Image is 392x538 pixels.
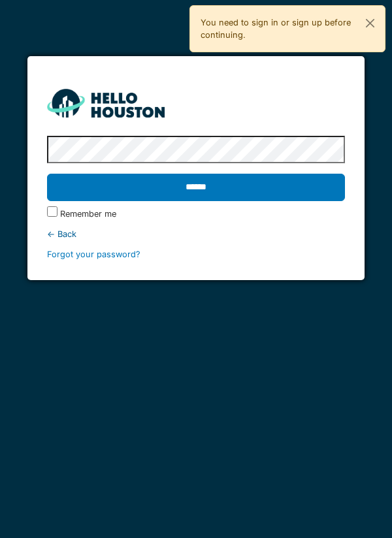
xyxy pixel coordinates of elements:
[47,249,140,259] a: Forgot your password?
[189,5,385,52] div: You need to sign in or sign up before continuing.
[355,6,385,40] button: Close
[60,208,116,220] label: Remember me
[47,228,346,240] div: ← Back
[47,89,165,117] img: HH_line-BYnF2_Hg.png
